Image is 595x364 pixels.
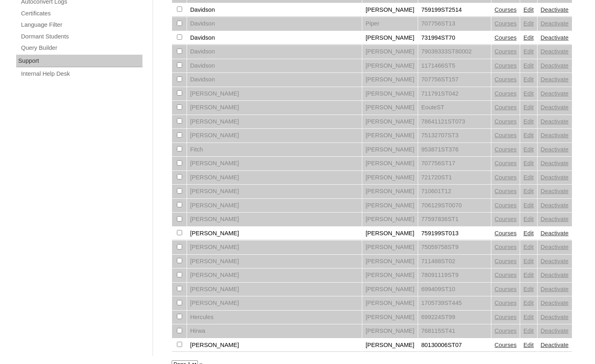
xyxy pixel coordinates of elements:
a: Edit [523,34,533,41]
td: [PERSON_NAME] [187,171,362,185]
a: Deactivate [541,104,569,111]
td: [PERSON_NAME] [187,185,362,198]
td: [PERSON_NAME] [362,227,418,241]
a: Courses [495,230,517,236]
td: [PERSON_NAME] [187,283,362,296]
td: 731994ST70 [418,31,491,45]
a: Courses [495,20,517,27]
td: EouteST [418,101,491,115]
td: 711488ST02 [418,255,491,268]
td: [PERSON_NAME] [362,268,418,282]
a: Edit [523,90,533,97]
td: Davidson [187,45,362,59]
a: Edit [523,202,533,209]
a: Courses [495,342,517,348]
a: Courses [495,132,517,138]
td: Hirwa [187,324,362,338]
td: 768115ST41 [418,324,491,338]
td: 75059758ST9 [418,241,491,254]
a: Edit [523,104,533,111]
a: Courses [495,90,517,97]
a: Courses [495,244,517,250]
td: [PERSON_NAME] [362,338,418,352]
td: 707756ST13 [418,17,491,31]
a: Deactivate [541,132,569,138]
td: [PERSON_NAME] [362,87,418,101]
td: 699224ST99 [418,311,491,324]
a: Courses [495,76,517,83]
td: Davidson [187,59,362,73]
td: [PERSON_NAME] [187,129,362,143]
a: Edit [523,20,533,27]
a: Edit [523,188,533,194]
a: Edit [523,160,533,166]
td: Davidson [187,73,362,87]
a: Courses [495,272,517,278]
td: 721720ST1 [418,171,491,185]
td: 707756ST157 [418,73,491,87]
td: 711791ST042 [418,87,491,101]
a: Courses [495,216,517,222]
a: Edit [523,342,533,348]
a: Deactivate [541,202,569,209]
td: [PERSON_NAME] [362,171,418,185]
td: [PERSON_NAME] [362,199,418,213]
a: Deactivate [541,20,569,27]
a: Courses [495,328,517,334]
a: Deactivate [541,230,569,236]
a: Deactivate [541,258,569,264]
a: Query Builder [20,43,142,53]
td: [PERSON_NAME] [362,45,418,59]
td: [PERSON_NAME] [362,59,418,73]
td: [PERSON_NAME] [187,115,362,129]
td: 78641121ST073 [418,115,491,129]
td: [PERSON_NAME] [362,311,418,324]
a: Dormant Students [20,32,142,42]
td: [PERSON_NAME] [362,213,418,226]
a: Courses [495,6,517,13]
a: Deactivate [541,216,569,222]
td: [PERSON_NAME] [187,101,362,115]
a: Edit [523,314,533,320]
td: [PERSON_NAME] [362,255,418,268]
a: Deactivate [541,160,569,166]
a: Deactivate [541,314,569,320]
a: Deactivate [541,300,569,306]
a: Edit [523,48,533,55]
a: Deactivate [541,34,569,41]
td: Davidson [187,3,362,17]
a: Edit [523,258,533,264]
a: Edit [523,230,533,236]
a: Edit [523,174,533,181]
a: Certificates [20,9,142,19]
td: [PERSON_NAME] [362,241,418,254]
td: [PERSON_NAME] [187,241,362,254]
a: Edit [523,286,533,292]
td: [PERSON_NAME] [187,157,362,170]
a: Edit [523,76,533,83]
a: Deactivate [541,174,569,181]
td: 759199ST013 [418,227,491,241]
a: Courses [495,118,517,125]
td: 78091119ST9 [418,268,491,282]
a: Edit [523,272,533,278]
a: Courses [495,104,517,111]
a: Language Filter [20,20,142,30]
td: [PERSON_NAME] [187,87,362,101]
td: [PERSON_NAME] [362,31,418,45]
td: 1705739ST445 [418,296,491,310]
td: 707756ST17 [418,157,491,170]
td: Davidson [187,31,362,45]
a: Edit [523,132,533,138]
td: [PERSON_NAME] [362,296,418,310]
td: [PERSON_NAME] [362,185,418,198]
div: Support [16,55,142,68]
td: [PERSON_NAME] [362,101,418,115]
a: Courses [495,202,517,209]
a: Courses [495,314,517,320]
a: Edit [523,328,533,334]
td: 759199ST2514 [418,3,491,17]
a: Courses [495,286,517,292]
a: Courses [495,174,517,181]
td: [PERSON_NAME] [362,143,418,157]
